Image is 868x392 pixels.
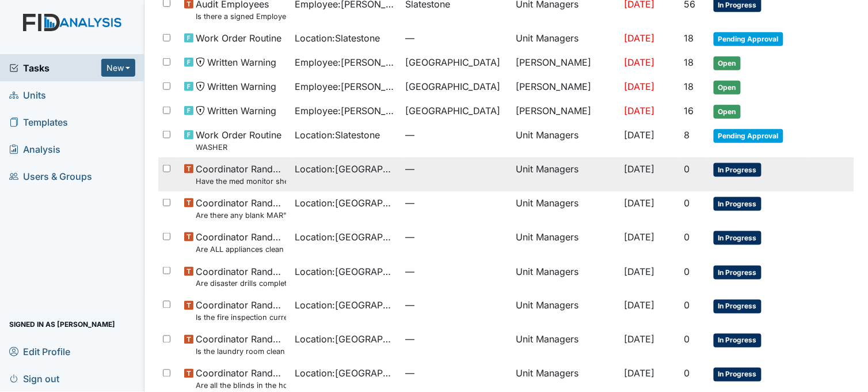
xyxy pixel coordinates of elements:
span: Location : [GEOGRAPHIC_DATA] [295,265,397,278]
span: Written Warning [207,104,276,118]
span: 0 [684,334,690,345]
span: 18 [684,32,694,44]
span: — [406,196,507,210]
small: Is the laundry room clean and in good repair? [196,346,285,357]
span: In Progress [714,231,762,245]
span: Location : Slatestone [295,128,380,142]
span: — [406,230,507,244]
button: New [101,59,136,77]
span: 18 [684,81,694,92]
span: Location : [GEOGRAPHIC_DATA] [295,162,397,176]
small: Are there any blank MAR"s [196,210,285,221]
span: Location : [GEOGRAPHIC_DATA] [295,230,397,244]
span: Open [714,105,741,119]
span: [DATE] [625,266,655,277]
small: Are all the blinds in the home operational and clean? [196,380,285,391]
span: [DATE] [625,56,655,68]
span: [DATE] [625,300,655,311]
span: [DATE] [625,197,655,209]
span: Work Order Routine WASHER [196,128,281,153]
span: Location : [GEOGRAPHIC_DATA] [295,333,397,346]
span: 18 [684,56,694,68]
span: Units [9,86,46,104]
span: Location : Slatestone [295,31,380,45]
span: Work Order Routine [196,31,281,45]
small: Are disaster drills completed as scheduled? [196,278,285,289]
span: In Progress [714,197,762,211]
small: Is there a signed Employee Job Description in the file for the employee's current position? [196,11,285,22]
span: 0 [684,368,690,379]
span: Edit Profile [9,342,70,360]
span: Employee : [PERSON_NAME] [295,55,397,69]
span: [DATE] [625,129,655,141]
td: Unit Managers [512,260,620,294]
span: In Progress [714,163,762,177]
a: Tasks [9,61,101,75]
span: Open [714,56,741,70]
span: Employee : [PERSON_NAME][GEOGRAPHIC_DATA] [295,104,397,118]
span: Pending Approval [714,32,783,46]
span: Sign out [9,370,59,387]
td: Unit Managers [512,294,620,328]
span: 16 [684,105,694,116]
span: [DATE] [625,32,655,44]
span: Employee : [PERSON_NAME] [295,80,397,93]
td: [PERSON_NAME] [512,51,620,75]
span: [GEOGRAPHIC_DATA] [406,55,501,69]
span: Coordinator Random Is the fire inspection current (from the Fire Marshall)? [196,299,285,323]
span: In Progress [714,334,762,348]
span: Coordinator Random Have the med monitor sheets been filled out? [196,162,285,187]
span: 0 [684,163,690,175]
span: Coordinator Random Is the laundry room clean and in good repair? [196,333,285,357]
span: Signed in as [PERSON_NAME] [9,315,115,333]
span: — [406,265,507,278]
span: [GEOGRAPHIC_DATA] [406,104,501,118]
span: Location : [GEOGRAPHIC_DATA] [295,367,397,380]
span: [GEOGRAPHIC_DATA] [406,80,501,93]
td: Unit Managers [512,191,620,225]
small: Are ALL appliances clean and working properly? [196,244,285,255]
span: Open [714,81,741,95]
span: [DATE] [625,81,655,92]
span: In Progress [714,266,762,280]
span: Written Warning [207,80,276,93]
td: Unit Managers [512,27,620,51]
td: Unit Managers [512,123,620,157]
span: — [406,299,507,312]
span: 0 [684,266,690,277]
span: 0 [684,231,690,243]
span: 8 [684,129,690,141]
span: Written Warning [207,55,276,69]
span: Analysis [9,140,60,158]
span: — [406,31,507,45]
span: 0 [684,197,690,209]
span: Templates [9,113,68,131]
span: Coordinator Random Are ALL appliances clean and working properly? [196,230,285,255]
td: Unit Managers [512,157,620,191]
span: 0 [684,300,690,311]
span: [DATE] [625,368,655,379]
span: — [406,162,507,176]
span: Coordinator Random Are disaster drills completed as scheduled? [196,265,285,289]
small: Is the fire inspection current (from the Fire [PERSON_NAME])? [196,312,285,323]
span: Coordinator Random Are there any blank MAR"s [196,196,285,221]
span: — [406,128,507,142]
span: Pending Approval [714,129,783,143]
span: [DATE] [625,163,655,175]
td: Unit Managers [512,328,620,362]
span: [DATE] [625,334,655,345]
span: Location : [GEOGRAPHIC_DATA] [295,299,397,312]
span: — [406,333,507,346]
td: [PERSON_NAME] [512,99,620,123]
span: Coordinator Random Are all the blinds in the home operational and clean? [196,367,285,391]
td: Unit Managers [512,225,620,259]
td: [PERSON_NAME] [512,75,620,99]
span: — [406,367,507,380]
span: [DATE] [625,105,655,116]
span: Location : [GEOGRAPHIC_DATA] [295,196,397,210]
span: In Progress [714,300,762,314]
span: [DATE] [625,231,655,243]
span: In Progress [714,368,762,382]
span: Users & Groups [9,167,92,185]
